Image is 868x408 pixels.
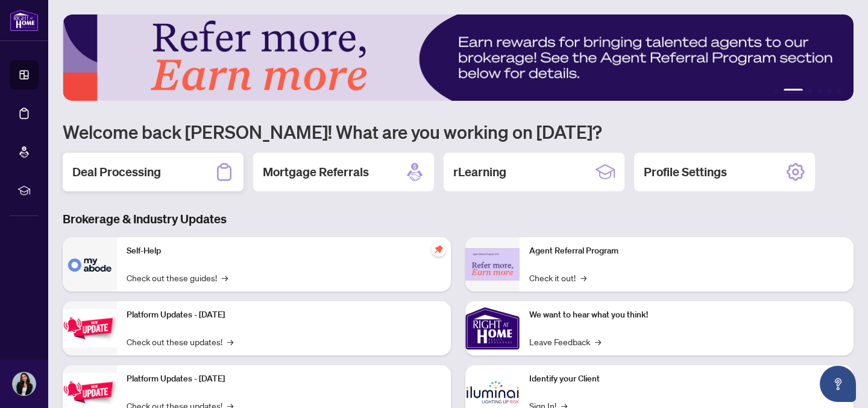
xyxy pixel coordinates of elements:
[127,372,441,386] p: Platform Updates - [DATE]
[595,335,601,348] span: →
[827,89,832,94] button: 5
[465,301,520,355] img: We want to hear what you think!
[817,89,822,94] button: 4
[127,271,228,284] a: Check out these guides!→
[453,164,506,180] h2: rLearning
[127,335,233,348] a: Check out these updates!→
[644,164,727,180] h2: Profile Settings
[808,89,813,94] button: 3
[529,372,844,386] p: Identify your Client
[529,271,587,284] a: Check it out!→
[13,372,36,395] img: Profile Icon
[10,9,39,31] img: logo
[529,244,844,258] p: Agent Referral Program
[63,237,117,292] img: Self-Help
[820,366,856,402] button: Open asap
[63,120,854,143] h1: Welcome back [PERSON_NAME]! What are you working on [DATE]?
[222,271,228,284] span: →
[227,335,233,348] span: →
[127,308,441,322] p: Platform Updates - [DATE]
[784,89,803,94] button: 2
[72,164,161,180] h2: Deal Processing
[432,242,446,257] span: pushpin
[529,335,601,348] a: Leave Feedback→
[63,309,117,347] img: Platform Updates - July 21, 2025
[837,89,841,94] button: 6
[63,14,854,101] img: Slide 1
[63,211,854,228] h3: Brokerage & Industry Updates
[263,164,369,180] h2: Mortgage Referrals
[529,308,844,322] p: We want to hear what you think!
[127,244,441,258] p: Self-Help
[774,89,779,94] button: 1
[580,271,587,284] span: →
[465,248,520,281] img: Agent Referral Program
